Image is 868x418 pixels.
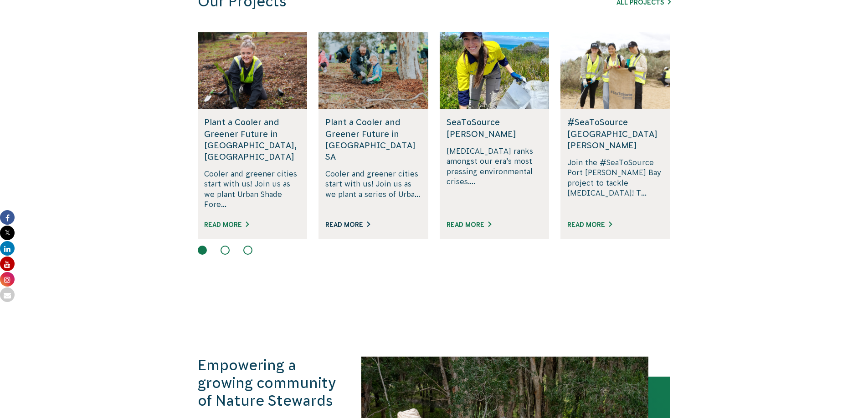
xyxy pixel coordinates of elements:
[325,169,421,210] p: Cooler and greener cities start with us! Join us as we plant a series of Urba...
[325,221,370,228] a: Read More
[567,157,663,210] p: Join the #SeaToSource Port [PERSON_NAME] Bay project to tackle [MEDICAL_DATA]! T...
[204,221,249,228] a: Read More
[204,116,300,162] h5: Plant a Cooler and Greener Future in [GEOGRAPHIC_DATA], [GEOGRAPHIC_DATA]
[198,357,343,410] h3: Empowering a growing community of Nature Stewards
[447,116,543,139] h5: SeaToSource [PERSON_NAME]
[204,169,300,210] p: Cooler and greener cities start with us! Join us as we plant Urban Shade Fore...
[325,116,421,162] h5: Plant a Cooler and Greener Future in [GEOGRAPHIC_DATA] SA
[567,116,663,151] h5: #SeaToSource [GEOGRAPHIC_DATA][PERSON_NAME]
[567,221,612,228] a: Read More
[447,146,543,210] p: [MEDICAL_DATA] ranks amongst our era’s most pressing environmental crises....
[447,221,491,228] a: Read More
